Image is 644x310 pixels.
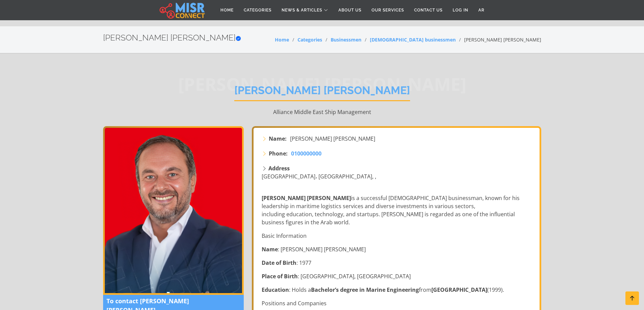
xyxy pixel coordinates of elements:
[311,286,419,293] strong: Bachelor’s degree in Marine Engineering
[262,259,533,267] p: : 1977
[269,135,287,143] strong: Name:
[262,272,533,280] p: : [GEOGRAPHIC_DATA], [GEOGRAPHIC_DATA]
[291,150,321,157] span: 0100000000
[277,4,333,17] a: News & Articles
[103,33,241,43] h2: [PERSON_NAME] [PERSON_NAME]
[473,4,490,17] a: AR
[297,36,322,43] a: Categories
[282,7,322,13] span: News & Articles
[262,299,533,307] p: Positions and Companies
[269,149,288,158] strong: Phone:
[370,36,456,43] a: [DEMOGRAPHIC_DATA] businessmen
[366,4,409,17] a: Our Services
[236,36,241,41] svg: Verified account
[456,36,541,43] li: [PERSON_NAME] [PERSON_NAME]
[262,273,298,280] strong: Place of Birth
[448,4,473,17] a: Log in
[262,286,289,293] strong: Education
[262,246,278,253] strong: Name
[290,135,375,143] span: [PERSON_NAME] [PERSON_NAME]
[262,245,533,253] p: : [PERSON_NAME] [PERSON_NAME]
[333,4,366,17] a: About Us
[103,108,541,116] p: Alliance Middle East Ship Management
[291,149,321,158] a: 0100000000
[331,36,361,43] a: Businessmen
[268,165,290,172] strong: Address
[262,194,533,226] p: is a successful [DEMOGRAPHIC_DATA] businessman, known for his leadership in maritime logistics se...
[160,2,205,19] img: main.misr_connect
[103,126,244,295] img: Ahmed Tarek Khalil
[409,4,448,17] a: Contact Us
[262,173,376,180] span: [GEOGRAPHIC_DATA]، [GEOGRAPHIC_DATA], ,
[262,194,351,202] strong: [PERSON_NAME] [PERSON_NAME]
[215,4,239,17] a: Home
[431,286,487,293] strong: [GEOGRAPHIC_DATA]
[275,36,289,43] a: Home
[262,259,296,266] strong: Date of Birth
[262,286,533,294] p: : Holds a from (1999).
[262,232,533,240] p: Basic Information
[234,84,410,101] h1: [PERSON_NAME] [PERSON_NAME]
[239,4,277,17] a: Categories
